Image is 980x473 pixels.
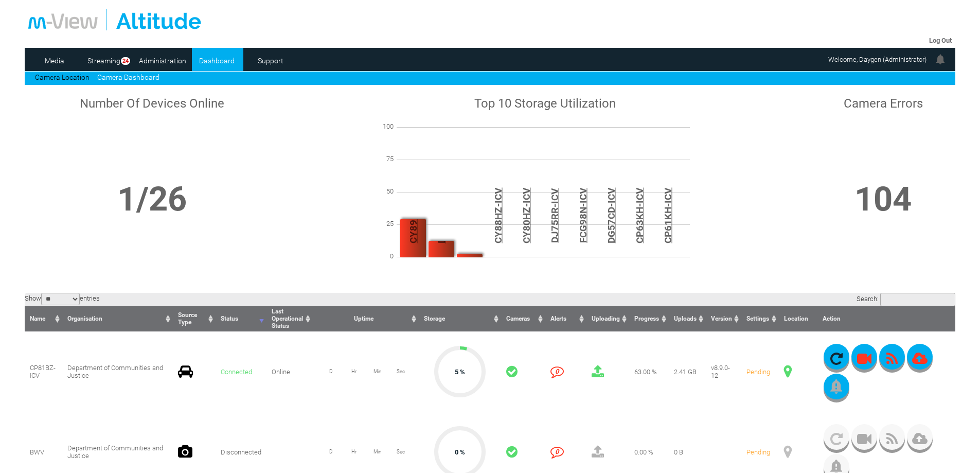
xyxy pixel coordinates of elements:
span: Department of Communities and Justice [67,364,163,379]
th: Uploads : activate to sort column ascending [669,306,706,331]
span: Department of Communities and Justice [67,444,163,460]
span: Sec [389,369,413,374]
i: 0 [550,365,564,378]
span: Storage [424,315,445,322]
th: Settings : activate to sort column ascending [741,306,779,331]
th: Cameras : activate to sort column ascending [501,306,545,331]
span: Last Operational Status [272,308,303,329]
h1: Top 10 Storage Utilization [282,96,808,111]
span: 24 [121,57,130,65]
span: 0 % [455,448,465,456]
span: 0.00 % [634,448,653,456]
span: Cameras [506,315,530,322]
span: D [319,449,342,454]
a: Administration [138,53,188,68]
i: 0 [550,445,564,459]
a: Streaming [84,53,124,68]
span: Progress [634,315,659,322]
a: Camera Dashboard [97,73,159,81]
th: Name : activate to sort column ascending [25,306,62,331]
span: Uploading [592,315,620,322]
h1: Number Of Devices Online [28,96,276,111]
label: Search: [857,295,955,303]
input: Search: [880,293,955,306]
th: Action [817,306,956,331]
span: 25 [368,220,399,227]
th: Location [779,306,817,331]
th: Version : activate to sort column ascending [706,306,741,331]
span: Status [221,315,238,322]
span: BWV [30,448,44,456]
img: bell_icon_gray.png [830,379,842,394]
span: FCG98N-ICV [577,151,589,280]
span: Alerts [550,315,566,322]
span: CP63KH-ICV [634,151,646,280]
span: Version [711,315,732,322]
span: Min [366,449,389,454]
span: Hr [343,369,366,374]
span: 100 [368,122,399,130]
span: Organisation [67,315,102,322]
span: CY80HZ-ICV [521,151,532,280]
span: Name [30,315,45,322]
select: Showentries [41,293,80,305]
span: 75 [368,155,399,163]
span: 5 % [455,368,465,376]
td: Online [266,331,313,412]
span: CY88HZ-ICV [492,151,504,280]
img: bell24.png [934,53,947,65]
span: Min [366,369,389,374]
th: Last Operational Status : activate to sort column ascending [266,306,313,331]
span: Location [784,315,808,322]
span: DG57CD-ICV [605,151,617,280]
span: CP61KH-ICV [662,151,674,280]
span: D [319,369,342,374]
span: Hr [343,449,366,454]
span: Disconnected [221,448,261,456]
th: Uptime : activate to sort column ascending [313,306,419,331]
td: 2.41 GB [669,331,706,412]
span: Uploads [674,315,697,322]
th: Progress : activate to sort column ascending [629,306,668,331]
span: Connected [221,368,252,376]
a: Camera Location [35,73,90,81]
a: Log Out [929,37,952,44]
span: Source Type [178,311,197,326]
span: Action [823,315,841,322]
span: Welcome, Daygen (Administrator) [828,56,926,63]
span: 63.00 % [634,368,657,376]
th: Organisation : activate to sort column ascending [62,306,173,331]
span: Pending [746,448,770,456]
h1: 104 [814,180,952,219]
td: v8.9.0-12 [706,331,741,412]
th: Alerts : activate to sort column ascending [545,306,587,331]
a: Support [246,53,296,68]
span: 0 [368,252,399,260]
a: Media [30,53,80,68]
span: 50 [368,187,399,195]
span: DJ75RR-ICV [549,151,561,280]
a: Dashboard [192,53,242,68]
th: Uploading : activate to sort column ascending [586,306,629,331]
span: Sec [389,449,413,454]
th: Source Type : activate to sort column ascending [173,306,216,331]
label: Show entries [25,294,100,302]
span: CP81BZ-ICV [30,364,56,379]
span: Uptime [354,315,373,322]
th: Status : activate to sort column ascending [216,306,266,331]
th: Storage : activate to sort column ascending [419,306,501,331]
h1: Camera Errors [814,96,952,111]
span: Settings [746,315,769,322]
h1: 1/26 [28,180,276,219]
span: Pending [746,368,770,376]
